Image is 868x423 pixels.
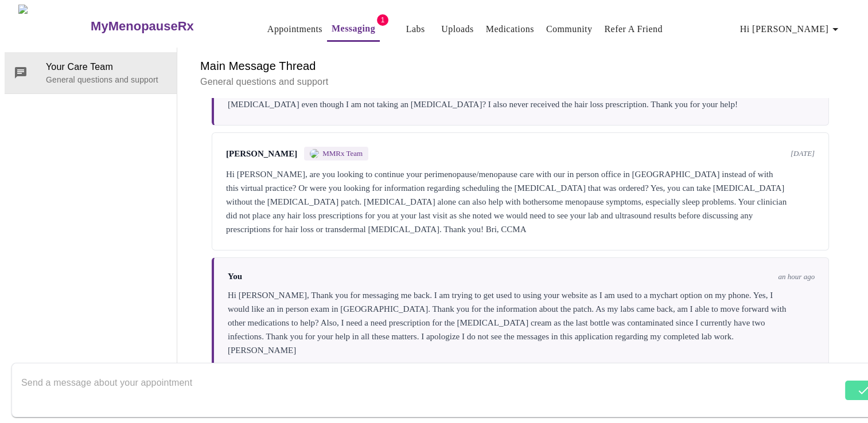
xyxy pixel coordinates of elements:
a: Medications [486,21,534,37]
div: Hi [PERSON_NAME], are you looking to continue your perimenopause/menopause care with our in perso... [226,167,815,236]
span: [DATE] [791,149,815,158]
button: Labs [397,18,434,41]
p: General questions and support [46,74,168,85]
span: You [228,272,242,281]
button: Community [542,18,597,41]
span: Hi [PERSON_NAME] [740,21,842,37]
a: Community [546,21,593,37]
button: Medications [481,18,539,41]
h3: MyMenopauseRx [91,19,194,34]
div: Hi [PERSON_NAME], Thank you for messaging me back. I am trying to get used to using your website ... [228,288,815,357]
span: an hour ago [778,272,815,281]
div: Your Care TeamGeneral questions and support [5,52,177,93]
a: Appointments [267,21,322,37]
button: Appointments [263,18,327,41]
span: MMRx Team [322,149,363,158]
img: MMRX [310,149,319,158]
a: Uploads [441,21,474,37]
a: Labs [406,21,425,37]
button: Refer a Friend [600,18,667,41]
button: Hi [PERSON_NAME] [735,18,847,41]
textarea: Send a message about your appointment [21,371,842,408]
p: General questions and support [200,75,840,89]
span: Your Care Team [46,60,168,74]
img: MyMenopauseRx Logo [18,5,89,48]
button: Uploads [437,18,478,41]
button: Messaging [327,17,380,42]
span: [PERSON_NAME] [226,149,297,159]
span: 1 [377,14,388,26]
a: Refer a Friend [604,21,663,37]
a: MyMenopauseRx [89,6,240,46]
a: Messaging [332,21,375,37]
h6: Main Message Thread [200,57,840,75]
